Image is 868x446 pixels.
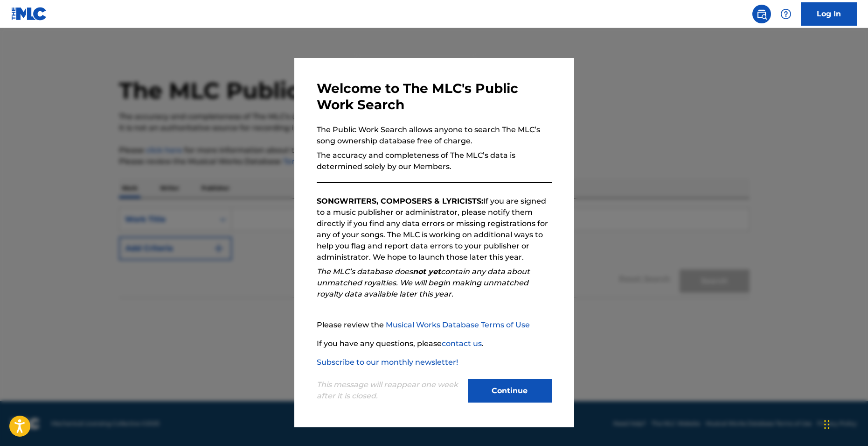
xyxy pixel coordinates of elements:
[317,267,530,298] em: The MLC’s database does contain any data about unmatched royalties. We will begin making unmatche...
[756,8,767,20] img: search
[752,5,771,23] a: Public Search
[317,338,552,349] p: If you have any questions, please .
[386,320,530,329] a: Musical Works Database Terms of Use
[317,150,552,172] p: The accuracy and completeness of The MLC’s data is determined solely by our Members.
[11,7,47,21] img: MLC Logo
[413,267,441,276] strong: not yet
[821,401,868,446] iframe: Chat Widget
[777,5,795,23] div: Help
[317,358,458,367] a: Subscribe to our monthly newsletter!
[824,411,830,439] div: Drag
[442,339,482,348] a: contact us
[317,197,483,205] strong: SONGWRITERS, COMPOSERS & LYRICISTS:
[317,196,552,263] p: If you are signed to a music publisher or administrator, please notify them directly if you find ...
[317,319,552,331] p: Please review the
[317,80,552,113] h3: Welcome to The MLC's Public Work Search
[468,379,552,403] button: Continue
[317,124,552,147] p: The Public Work Search allows anyone to search The MLC’s song ownership database free of charge.
[801,2,857,26] a: Log In
[780,8,792,20] img: help
[317,379,462,402] p: This message will reappear one week after it is closed.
